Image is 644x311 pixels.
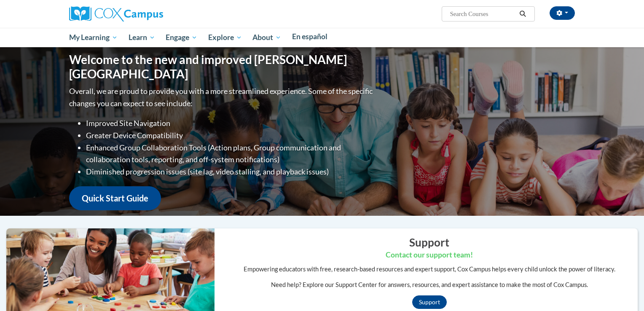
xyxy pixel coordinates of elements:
[129,32,155,43] span: Learn
[221,280,638,290] p: Need help? Explore our Support Center for answers, resources, and expert assistance to make the m...
[517,9,529,19] button: Search
[252,32,281,43] span: About
[86,129,375,142] li: Greater Device Compatibility
[64,28,123,47] a: My Learning
[56,28,588,47] div: Main menu
[69,186,161,210] a: Quick Start Guide
[69,10,163,17] a: Cox Campus
[69,85,375,110] p: Overall, we are proud to provide you with a more streamlined experience. Some of the specific cha...
[69,53,375,81] h1: Welcome to the new and improved [PERSON_NAME][GEOGRAPHIC_DATA]
[160,28,203,47] a: Engage
[287,28,333,46] a: En español
[221,235,638,250] h2: Support
[69,6,163,21] img: Cox Campus
[550,6,575,20] button: Account Settings
[208,32,242,43] span: Explore
[86,166,375,178] li: Diminished progression issues (site lag, video stalling, and playback issues)
[221,265,638,274] p: Empowering educators with free, research-based resources and expert support, Cox Campus helps eve...
[292,32,327,41] span: En español
[519,11,527,17] i: 
[203,28,247,47] a: Explore
[449,9,517,19] input: Search Courses
[86,117,375,129] li: Improved Site Navigation
[412,295,447,309] a: Support
[166,32,197,43] span: Engage
[69,32,118,43] span: My Learning
[221,250,638,260] h3: Contact our support team!
[86,142,375,166] li: Enhanced Group Collaboration Tools (Action plans, Group communication and collaboration tools, re...
[247,28,287,47] a: About
[123,28,161,47] a: Learn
